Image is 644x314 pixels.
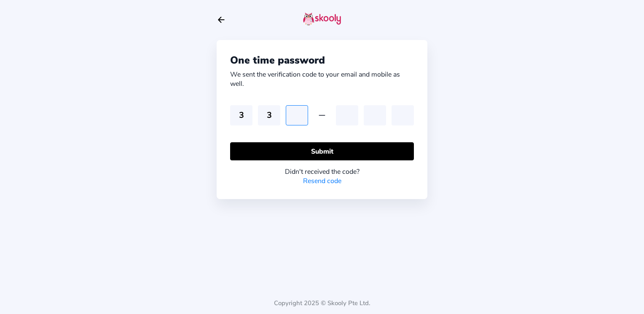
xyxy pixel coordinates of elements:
button: arrow back outline [217,15,226,24]
ion-icon: remove outline [317,110,327,120]
div: We sent the verification code to your email and mobile as well. [230,70,414,88]
img: skooly-logo.png [303,12,341,26]
div: Didn't received the code? [230,167,414,176]
a: Resend code [303,176,341,186]
button: Submit [230,142,414,160]
div: One time password [230,53,414,67]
